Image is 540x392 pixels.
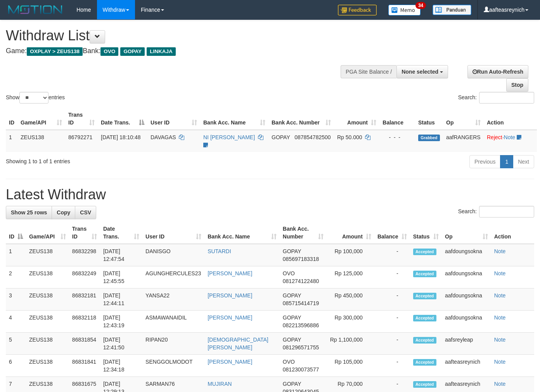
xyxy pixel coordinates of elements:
[413,249,436,255] span: Accepted
[203,134,255,140] a: NI [PERSON_NAME]
[442,355,491,377] td: aafteasreynich
[442,244,491,266] td: aafdoungsokna
[494,248,506,254] a: Note
[80,209,91,216] span: CSV
[442,266,491,288] td: aafdoungsokna
[98,108,147,130] th: Date Trans.: activate to sort column descending
[513,155,534,168] a: Next
[415,2,426,9] span: 34
[272,134,290,140] span: GOPAY
[11,209,47,216] span: Show 25 rows
[100,222,142,244] th: Date Trans.: activate to sort column ascending
[283,381,301,387] span: GOPAY
[6,311,26,333] td: 4
[327,266,374,288] td: Rp 125,000
[151,134,176,140] span: DAVAGAS
[494,381,506,387] a: Note
[6,92,65,104] label: Show entries
[17,130,65,152] td: ZEUS138
[458,92,534,104] label: Search:
[442,222,491,244] th: Op: activate to sort column ascending
[142,266,204,288] td: AGUNGHERCULES23
[6,333,26,355] td: 5
[100,333,142,355] td: [DATE] 12:41:50
[382,133,412,141] div: - - -
[100,244,142,266] td: [DATE] 12:47:54
[334,108,379,130] th: Amount: activate to sort column ascending
[374,333,410,355] td: -
[413,271,436,277] span: Accepted
[142,333,204,355] td: RIPAN20
[69,333,100,355] td: 86831854
[26,266,69,288] td: ZEUS138
[396,65,448,78] button: None selected
[442,333,491,355] td: aafsreyleap
[120,47,145,56] span: GOPAY
[17,108,65,130] th: Game/API: activate to sort column ascending
[484,108,537,130] th: Action
[26,333,69,355] td: ZEUS138
[413,359,436,366] span: Accepted
[374,311,410,333] td: -
[283,322,319,328] span: Copy 082213596886 to clipboard
[26,222,69,244] th: Game/API: activate to sort column ascending
[467,65,528,78] a: Run Auto-Refresh
[443,108,484,130] th: Op: activate to sort column ascending
[283,366,319,373] span: Copy 081230073577 to clipboard
[374,244,410,266] td: -
[374,266,410,288] td: -
[410,222,442,244] th: Status: activate to sort column ascending
[6,355,26,377] td: 6
[504,134,516,140] a: Note
[101,134,140,140] span: [DATE] 18:10:48
[52,206,75,219] a: Copy
[374,288,410,311] td: -
[6,4,65,16] img: MOTION_logo.png
[208,292,252,299] a: [PERSON_NAME]
[69,222,100,244] th: Trans ID: activate to sort column ascending
[208,248,231,254] a: SUTARDI
[204,222,280,244] th: Bank Acc. Name: activate to sort column ascending
[494,314,506,321] a: Note
[338,5,377,16] img: Feedback.jpg
[6,222,26,244] th: ID: activate to sort column descending
[469,155,500,168] a: Previous
[69,266,100,288] td: 86832249
[26,311,69,333] td: ZEUS138
[379,108,415,130] th: Balance
[100,288,142,311] td: [DATE] 12:44:11
[142,288,204,311] td: YANSA22
[283,344,319,351] span: Copy 081296571755 to clipboard
[268,108,334,130] th: Bank Acc. Number: activate to sort column ascending
[6,47,352,55] h4: Game: Bank:
[19,92,48,104] select: Showentries
[442,288,491,311] td: aafdoungsokna
[6,266,26,288] td: 2
[433,5,471,15] img: panduan.png
[413,337,436,344] span: Accepted
[494,337,506,343] a: Note
[280,222,327,244] th: Bank Acc. Number: activate to sort column ascending
[506,78,528,92] a: Stop
[374,355,410,377] td: -
[413,381,436,388] span: Accepted
[6,108,17,130] th: ID
[26,288,69,311] td: ZEUS138
[75,206,96,219] a: CSV
[327,355,374,377] td: Rp 105,000
[283,314,301,321] span: GOPAY
[147,108,200,130] th: User ID: activate to sort column ascending
[100,266,142,288] td: [DATE] 12:45:55
[6,288,26,311] td: 3
[208,337,268,351] a: [DEMOGRAPHIC_DATA][PERSON_NAME]
[327,311,374,333] td: Rp 300,000
[100,355,142,377] td: [DATE] 12:34:18
[413,293,436,299] span: Accepted
[6,206,52,219] a: Show 25 rows
[494,292,506,299] a: Note
[57,209,70,216] span: Copy
[283,248,301,254] span: GOPAY
[337,134,362,140] span: Rp 50.000
[442,311,491,333] td: aafdoungsokna
[341,65,396,78] div: PGA Site Balance /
